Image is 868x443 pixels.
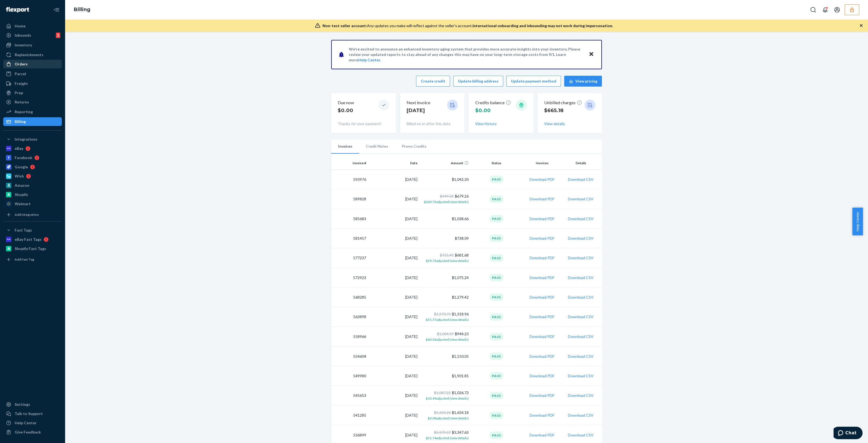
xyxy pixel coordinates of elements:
td: [DATE] [368,229,420,248]
img: Flexport logo [6,7,29,12]
span: $60.36 adjusted (view details) [426,337,469,341]
div: Replenishments [15,52,43,58]
span: $39.73 adjusted (view details) [426,259,469,263]
div: Billing [15,119,26,124]
td: $1,901.85 [420,366,471,386]
iframe: Opens a widget where you can chat to one of our agents [834,427,863,440]
td: [DATE] [368,307,420,327]
a: Prep [3,88,62,97]
span: Non-test seller account: [323,23,367,28]
a: eBay Fast Tags [3,235,62,244]
div: Paid [490,432,503,439]
button: Download CSV [568,236,593,241]
td: $681.68 [420,248,471,268]
th: Status [471,157,522,170]
button: $51.77adjusted (view details) [426,317,469,322]
button: Download PDF [529,373,554,379]
td: 589828 [331,189,368,209]
button: $31.74adjusted (view details) [426,435,469,441]
button: View pricing [564,76,602,87]
button: Download PDF [529,314,554,319]
a: Billing [74,7,90,12]
div: Paid [490,274,503,281]
button: Download PDF [529,432,554,438]
button: Help Center [852,208,863,235]
button: Download CSV [568,413,593,418]
span: $51.77 adjusted (view details) [426,318,469,322]
a: Walmart [3,200,62,208]
a: eBay [3,144,62,153]
div: Settings [15,402,30,407]
a: Orders [3,60,62,68]
td: 568285 [331,287,368,307]
div: Paid [490,353,503,360]
button: Download CSV [568,255,593,261]
td: $1,042.30 [420,170,471,189]
button: Download PDF [529,255,554,261]
p: Unbilled charges [544,100,582,106]
a: Amazon [3,181,62,190]
button: Close Navigation [51,4,62,15]
p: $0.00 [338,107,354,114]
button: $10.49adjusted (view details) [426,395,469,401]
td: [DATE] [368,268,420,287]
a: Reporting [3,107,62,116]
div: Give Feedback [15,429,41,435]
p: Due now [338,100,354,106]
div: Paid [490,215,503,222]
button: $39.73adjusted (view details) [426,258,469,263]
td: 581457 [331,229,368,248]
div: Paid [490,195,503,203]
button: Update payment method [506,76,561,87]
div: Inventory [15,42,32,48]
button: $269.75adjusted (view details) [424,199,469,204]
div: Paid [490,333,503,340]
button: View details [544,121,565,126]
a: Billing [3,117,62,126]
td: $1,318.96 [420,307,471,327]
button: Create credit [416,76,450,87]
span: $1,654.26 [434,410,451,415]
button: Download CSV [568,354,593,359]
a: Parcel [3,69,62,78]
td: $1,075.24 [420,268,471,287]
button: $0.08adjusted (view details) [428,415,469,421]
span: International onboarding and inbounding may not work during impersonation. [473,23,613,28]
button: Download CSV [568,177,593,182]
div: Amazon [15,183,29,188]
button: Download CSV [568,393,593,398]
td: 554604 [331,347,368,366]
button: Download CSV [568,432,593,438]
a: Inbounds1 [3,31,62,40]
span: $31.74 adjusted (view details) [426,436,469,440]
p: Credits balance [475,100,511,106]
button: Download PDF [529,177,554,182]
div: 1 [56,33,60,38]
th: Date [368,157,420,170]
td: [DATE] [368,248,420,268]
th: Invoice # [331,157,368,170]
td: $1,150.05 [420,347,471,366]
button: Open Search Box [808,4,819,15]
button: Close [588,50,595,58]
td: $679.26 [420,189,471,209]
span: $1,370.73 [434,312,451,316]
td: [DATE] [368,189,420,209]
p: $665.18 [544,107,582,114]
td: 585683 [331,209,368,229]
td: 558966 [331,327,368,347]
ol: breadcrumbs [69,2,95,18]
td: [DATE] [368,170,420,189]
span: $1,047.22 [434,390,451,395]
span: $721.41 [440,253,454,257]
td: 549980 [331,366,368,386]
span: $949.01 [440,194,454,198]
th: Invoices [522,157,562,170]
td: [DATE] [368,386,420,406]
a: Wish [3,172,62,181]
button: Download PDF [529,275,554,280]
p: Billed on or after this date [407,121,458,126]
th: Details [562,157,602,170]
a: Home [3,22,62,30]
div: Returns [15,99,29,105]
